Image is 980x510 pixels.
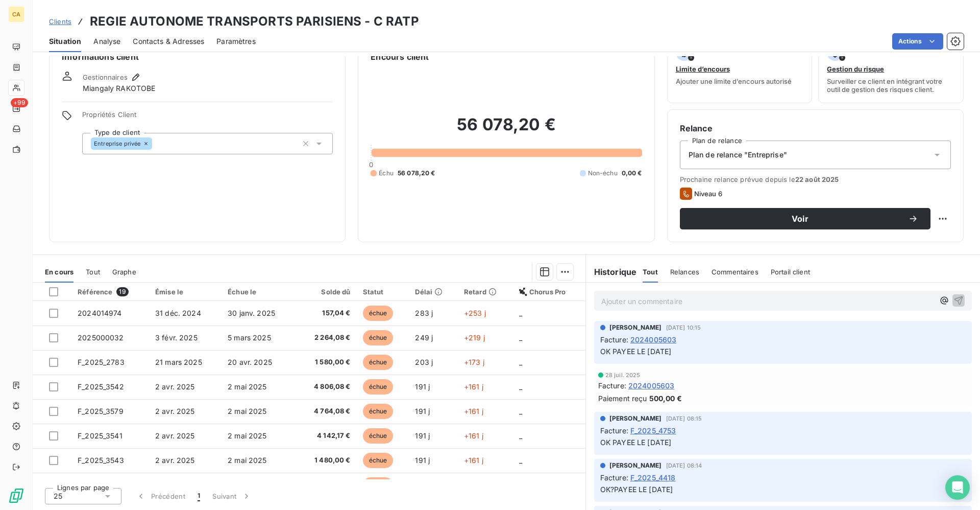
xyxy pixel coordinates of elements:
span: F_2025_2783 [78,358,125,366]
span: 2 avr. 2025 [155,431,195,440]
span: Tout [643,268,658,276]
span: 2 mai 2025 [228,407,267,415]
span: En cours [45,268,73,276]
span: 2 264,08 € [301,333,351,343]
span: [DATE] 08:15 [666,415,702,422]
span: 0 [369,160,373,169]
h6: Historique [586,266,637,278]
span: Clients [49,17,71,26]
span: 5 mars 2025 [228,333,271,342]
span: F_2025_3543 [78,456,124,465]
span: Facture : [600,334,628,345]
div: Chorus Pro [519,288,579,296]
span: Niveau 6 [694,190,722,198]
span: F_2025_4418 [630,472,676,483]
span: +173 j [464,358,484,366]
a: Clients [49,16,71,27]
span: Gestion du risque [827,65,884,73]
span: [PERSON_NAME] [609,323,662,332]
span: Facture : [600,472,628,483]
span: Échu [379,169,394,178]
span: 2 mai 2025 [228,456,267,465]
span: +253 j [464,309,486,317]
button: Limite d’encoursAjouter une limite d’encours autorisé [667,38,813,103]
div: Délai [415,288,451,296]
div: Échue le [228,288,289,296]
span: Contacts & Adresses [133,36,204,47]
span: 31 déc. 2024 [155,309,201,317]
span: 2 avr. 2025 [155,382,195,391]
span: _ [519,358,522,366]
span: 2 avr. 2025 [155,407,195,415]
span: Ajouter une limite d’encours autorisé [676,77,792,85]
input: Ajouter une valeur [152,139,160,148]
span: Paramètres [216,36,256,47]
div: Émise le [155,288,215,296]
button: 1 [191,485,206,507]
span: 21 mars 2025 [155,358,202,366]
span: OK PAYEE LE [DATE] [600,438,672,447]
span: 2 avr. 2025 [155,456,195,465]
span: Portail client [771,268,810,276]
button: Précédent [130,485,191,507]
span: [PERSON_NAME] [609,414,662,423]
span: 4 806,08 € [301,382,351,392]
span: 3 févr. 2025 [155,333,198,342]
h6: Relance [680,122,951,134]
span: +219 j [464,333,485,342]
span: 1 480,00 € [301,455,351,466]
h3: REGIE AUTONOME TRANSPORTS PARISIENS - C RATP [90,12,419,31]
span: F_2025_4753 [630,425,676,436]
span: Miangaly RAKOTOBE [83,83,156,94]
span: Voir [692,215,908,223]
span: échue [363,428,394,444]
span: 191 j [415,456,430,465]
span: 28 juil. 2025 [605,372,641,378]
span: 30 janv. 2025 [228,309,275,317]
span: 249 j [415,333,433,342]
span: 500,00 € [649,393,682,404]
span: Relances [670,268,699,276]
span: +161 j [464,407,483,415]
span: 2025000032 [78,333,124,342]
span: échue [363,330,394,345]
div: Retard [464,288,507,296]
span: Limite d’encours [676,65,730,73]
span: 22 août 2025 [795,175,839,183]
span: 2 mai 2025 [228,431,267,440]
span: 191 j [415,431,430,440]
div: CA [8,6,24,22]
span: Analyse [93,36,120,47]
span: 203 j [415,358,433,366]
span: 157,04 € [301,308,351,318]
span: Entreprise privée [94,141,141,147]
span: [DATE] 10:15 [666,324,701,331]
span: échue [363,306,394,321]
span: 25 [54,491,62,501]
button: Voir [680,208,930,229]
span: 191 j [415,407,430,415]
span: 20 avr. 2025 [228,358,272,366]
span: Situation [49,36,81,47]
span: 1 [198,491,200,501]
span: 2024014974 [78,309,122,317]
span: [DATE] 08:14 [666,462,702,469]
span: 0,00 € [622,169,642,178]
button: Gestion du risqueSurveiller ce client en intégrant votre outil de gestion des risques client. [818,38,964,103]
span: +99 [11,98,28,107]
span: _ [519,333,522,342]
span: _ [519,407,522,415]
img: Logo LeanPay [8,488,24,504]
span: OK PAYEE LE [DATE] [600,347,672,356]
span: 283 j [415,309,433,317]
span: Gestionnaires [83,73,128,81]
span: 4 142,17 € [301,431,351,441]
button: Suivant [206,485,258,507]
span: F_2025_3542 [78,382,124,391]
button: Actions [892,33,943,50]
div: Open Intercom Messenger [945,475,970,500]
span: Tout [86,268,100,276]
span: Prochaine relance prévue depuis le [680,175,951,183]
span: échue [363,404,394,419]
span: F_2025_3579 [78,407,124,415]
